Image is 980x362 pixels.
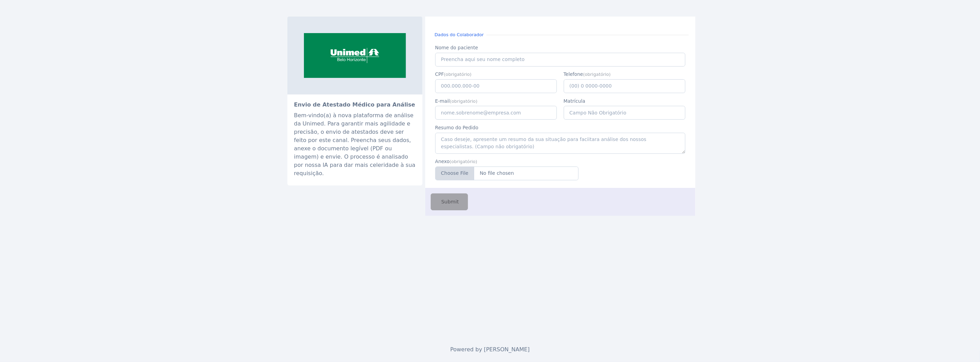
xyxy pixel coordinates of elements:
[450,159,477,164] small: (obrigatório)
[564,106,686,120] input: Campo Não Obrigatório
[435,79,557,93] input: 000.000.000-00
[287,17,422,94] img: sistemaocemg.coop.br-unimed-bh-e-eleita-a-melhor-empresa-de-planos-de-saude-do-brasil-giro-2.png
[435,124,685,131] label: Resumo do Pedido
[294,101,416,109] h2: Envio de Atestado Médico para Análise
[435,158,579,165] label: Anexo
[435,167,579,180] input: Anexe-se aqui seu atestado (PDF ou Imagem)
[435,71,557,78] label: CPF
[564,79,686,93] input: (00) 0 0000-0000
[294,111,416,178] div: Bem-vindo(a) à nova plataforma de análise da Unimed. Para garantir mais agilidade e precisão, o e...
[444,72,471,77] small: (obrigatório)
[435,98,557,104] label: E-mail
[435,44,685,51] label: Nome do paciente
[564,98,686,104] label: Matrícula
[450,99,477,104] small: (obrigatório)
[564,71,686,78] label: Telefone
[583,72,611,77] small: (obrigatório)
[432,31,487,38] small: Dados do Colaborador
[435,106,557,120] input: nome.sobrenome@empresa.com
[450,346,530,353] span: Powered by [PERSON_NAME]
[435,53,685,67] input: Preencha aqui seu nome completo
